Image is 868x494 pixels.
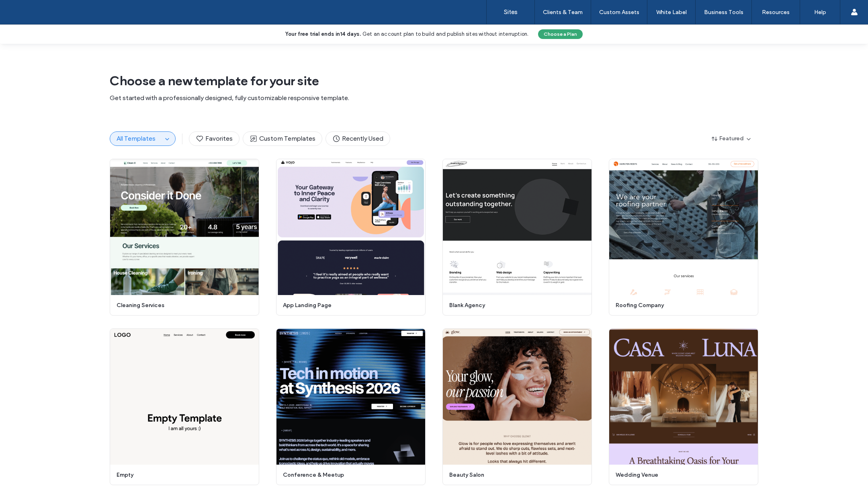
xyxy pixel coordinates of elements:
span: conference & meetup [283,471,414,479]
span: Get started with a professionally designed, fully customizable responsive template. [110,94,758,102]
button: Recently Used [325,131,390,146]
label: White Label [656,9,687,16]
button: Featured [705,132,758,145]
span: Custom Templates [250,134,315,143]
b: 14 days [340,31,359,37]
button: Custom Templates [243,131,322,146]
button: All Templates [110,132,162,146]
span: app landing page [283,301,414,310]
span: wedding venue [616,471,747,479]
span: Recently Used [332,134,383,143]
span: empty [117,471,248,479]
b: Your free trial ends in . [285,31,361,37]
label: Sites [504,8,518,16]
span: Choose a new template for your site [110,73,758,89]
span: roofing company [616,301,747,310]
button: Favorites [189,131,240,146]
span: Get an account plan to build and publish sites without interruption. [362,31,529,37]
span: cleaning services [117,301,248,310]
label: Resources [762,9,790,16]
span: beauty salon [449,471,580,479]
label: Help [814,9,826,16]
span: blank agency [449,301,580,310]
span: Favorites [196,134,233,143]
label: Clients & Team [543,9,583,16]
button: Choose a Plan [538,29,583,39]
label: Custom Assets [599,9,639,16]
span: Help [18,6,35,13]
label: Business Tools [704,9,743,16]
span: All Templates [117,135,156,142]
